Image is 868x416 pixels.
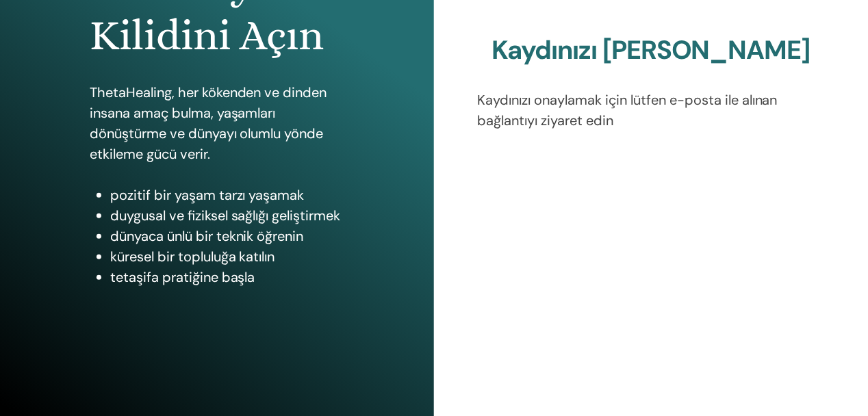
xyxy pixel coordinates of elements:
[90,82,345,164] p: ThetaHealing, her kökenden ve dinden insana amaç bulma, yaşamları dönüştürme ve dünyayı olumlu yö...
[110,185,345,205] li: pozitif bir yaşam tarzı yaşamak
[110,267,345,287] li: tetaşifa pratiğine başla
[477,90,825,131] p: Kaydınızı onaylamak için lütfen e-posta ile alınan bağlantıyı ziyaret edin
[110,226,345,246] li: dünyaca ünlü bir teknik öğrenin
[477,35,825,66] h2: Kaydınızı [PERSON_NAME]
[110,246,345,267] li: küresel bir topluluğa katılın
[110,205,345,226] li: duygusal ve fiziksel sağlığı geliştirmek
